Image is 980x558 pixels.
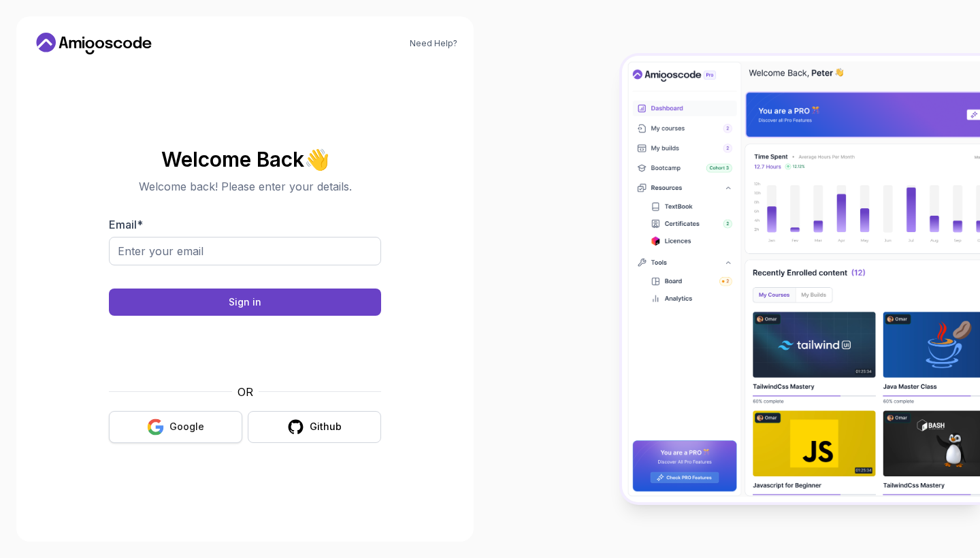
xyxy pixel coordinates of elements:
img: Amigoscode Dashboard [622,56,980,502]
div: Sign in [229,295,261,309]
div: Google [169,420,204,433]
label: Email * [109,218,143,231]
iframe: Widget containing checkbox for hCaptcha security challenge [142,324,348,376]
button: Google [109,411,242,443]
a: Need Help? [410,38,457,49]
span: 👋 [304,148,329,170]
p: Welcome back! Please enter your details. [109,178,381,195]
p: OR [238,384,253,400]
div: Github [310,420,342,433]
input: Enter your email [109,237,381,265]
button: Github [248,411,381,443]
button: Sign in [109,289,381,316]
a: Home link [33,33,155,54]
h2: Welcome Back [109,148,381,170]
